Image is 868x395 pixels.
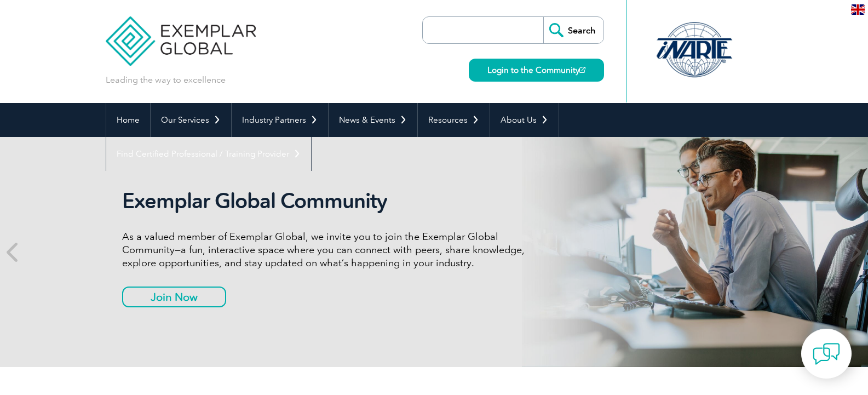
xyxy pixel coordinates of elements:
[490,103,559,137] a: About Us
[122,230,533,270] p: As a valued member of Exemplar Global, we invite you to join the Exemplar Global Community—a fun,...
[151,103,231,137] a: Our Services
[813,340,840,368] img: contact-chat.png
[232,103,328,137] a: Industry Partners
[106,74,226,86] p: Leading the way to excellence
[579,67,585,73] img: open_square.png
[106,103,150,137] a: Home
[469,59,604,82] a: Login to the Community
[106,137,311,171] a: Find Certified Professional / Training Provider
[329,103,417,137] a: News & Events
[851,4,865,15] img: en
[543,17,603,43] input: Search
[122,188,533,214] h2: Exemplar Global Community
[122,287,226,307] a: Join Now
[418,103,490,137] a: Resources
